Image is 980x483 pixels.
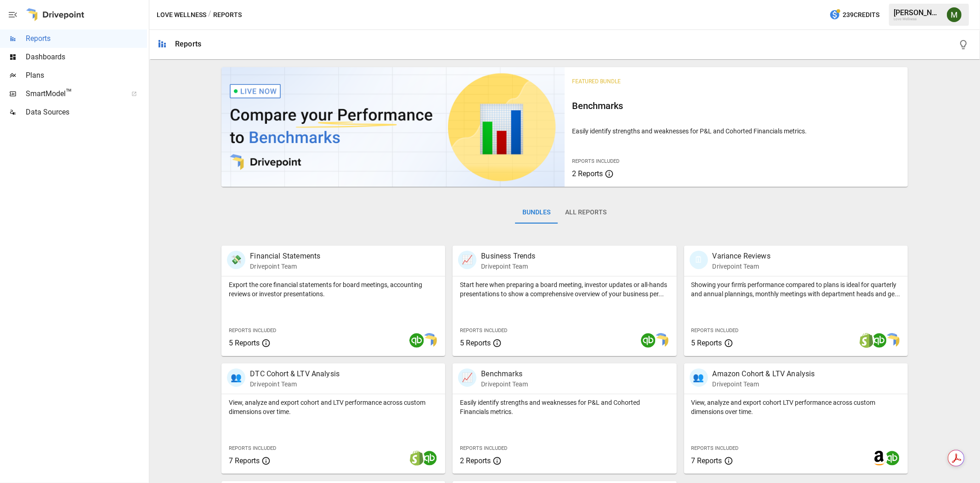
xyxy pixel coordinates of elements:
[691,398,901,416] p: View, analyze and export cohort LTV performance across custom dimensions over time.
[885,333,900,348] img: smart model
[691,328,739,333] span: Reports Included
[460,445,507,451] span: Reports Included
[572,126,901,136] p: Easily identify strengths and weaknesses for P&L and Cohorted Financials metrics.
[175,40,201,48] div: Reports
[221,67,565,187] img: video thumbnail
[690,251,708,269] div: 🗓
[894,8,941,17] div: [PERSON_NAME]
[713,251,770,262] p: Variance Reviews
[641,333,656,348] img: quickbooks
[409,451,424,466] img: shopify
[872,333,887,348] img: quickbooks
[690,368,708,387] div: 👥
[458,251,476,269] div: 📈
[229,398,438,416] p: View, analyze and export cohort and LTV performance across custom dimensions over time.
[250,262,320,271] p: Drivepoint Team
[481,368,528,379] p: Benchmarks
[691,280,901,299] p: Showing your firm's performance compared to plans is ideal for quarterly and annual plannings, mo...
[713,368,815,379] p: Amazon Cohort & LTV Analysis
[572,98,901,113] h6: Benchmarks
[515,201,558,224] button: Bundles
[409,333,424,348] img: quickbooks
[26,70,147,81] span: Plans
[229,280,438,299] p: Export the core financial statements for board meetings, accounting reviews or investor presentat...
[481,262,535,271] p: Drivepoint Team
[843,9,879,21] span: 239 Credits
[460,280,669,299] p: Start here when preparing a board meeting, investor updates or all-hands presentations to show a ...
[654,333,668,348] img: smart model
[481,379,528,389] p: Drivepoint Team
[885,451,900,466] img: quickbooks
[941,2,967,28] button: Meredith Lacasse
[229,339,260,347] span: 5 Reports
[227,251,245,269] div: 💸
[481,251,535,262] p: Business Trends
[26,107,147,118] span: Data Sources
[572,169,603,178] span: 2 Reports
[66,87,72,98] span: ™
[894,17,941,21] div: Love Wellness
[947,7,962,22] img: Meredith Lacasse
[460,456,491,465] span: 2 Reports
[26,52,147,63] span: Dashboards
[26,33,147,44] span: Reports
[250,379,340,389] p: Drivepoint Team
[558,201,614,224] button: All Reports
[460,339,491,347] span: 5 Reports
[691,456,722,465] span: 7 Reports
[572,78,621,85] span: Featured Bundle
[208,9,211,21] div: /
[460,398,669,416] p: Easily identify strengths and weaknesses for P&L and Cohorted Financials metrics.
[872,451,887,466] img: amazon
[572,158,619,164] span: Reports Included
[227,368,245,387] div: 👥
[422,451,437,466] img: quickbooks
[826,6,883,23] button: 239Credits
[250,251,320,262] p: Financial Statements
[691,339,722,347] span: 5 Reports
[250,368,340,379] p: DTC Cohort & LTV Analysis
[422,333,437,348] img: smart model
[713,379,815,389] p: Drivepoint Team
[229,328,276,333] span: Reports Included
[691,445,739,451] span: Reports Included
[26,88,121,99] span: SmartModel
[713,262,770,271] p: Drivepoint Team
[458,368,476,387] div: 📈
[859,333,874,348] img: shopify
[229,445,276,451] span: Reports Included
[157,9,206,21] button: Love Wellness
[460,328,507,333] span: Reports Included
[229,456,260,465] span: 7 Reports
